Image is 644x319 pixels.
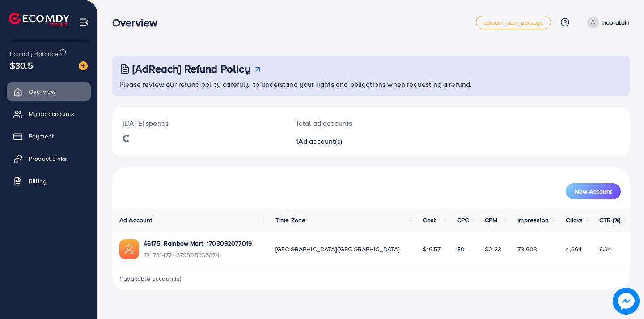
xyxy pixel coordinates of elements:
span: Clicks [566,216,583,224]
p: Total ad accounts [296,118,403,129]
span: $0 [457,245,465,254]
span: Impression [517,216,549,224]
span: 73,603 [517,245,537,254]
p: [DATE] spends [123,118,274,129]
a: Overview [7,82,91,100]
span: $30.5 [10,59,33,72]
a: noorulain [584,17,630,28]
h3: [AdReach] Refund Policy [132,62,250,75]
img: ic-ads-acc.e4c84228.svg [119,239,139,259]
span: New Account [575,188,612,194]
span: Ecomdy Balance [10,49,58,58]
a: Product Links [7,150,91,168]
span: 6.34 [599,245,612,254]
img: image [613,288,640,315]
a: My ad accounts [7,105,91,123]
span: [GEOGRAPHIC_DATA]/[GEOGRAPHIC_DATA] [275,245,400,254]
img: image [79,61,88,70]
span: 4,664 [566,245,582,254]
span: Ad account(s) [298,136,342,146]
a: Payment [7,127,91,145]
span: $0.23 [485,245,501,254]
span: 1 available account(s) [119,274,182,283]
span: ID: 7314724679808335874 [144,250,252,259]
span: $16.57 [423,245,441,254]
img: menu [79,17,89,27]
span: CPC [457,216,469,224]
span: Product Links [29,154,67,163]
button: New Account [566,183,621,199]
span: Ad Account [119,216,153,224]
h2: 1 [296,137,403,146]
span: adreach_new_package [483,20,543,26]
a: 46175_Rainbow Mart_1703092077019 [144,239,252,248]
p: Please review our refund policy carefully to understand your rights and obligations when requesti... [119,79,624,90]
span: Payment [29,132,54,141]
span: CTR (%) [599,216,620,224]
span: Billing [29,177,47,185]
img: logo [9,13,69,26]
span: CPM [485,216,497,224]
a: adreach_new_package [476,16,551,29]
span: Overview [29,87,55,96]
a: Billing [7,172,91,190]
span: My ad accounts [29,109,74,118]
p: noorulain [602,17,630,28]
span: Time Zone [275,216,305,224]
span: Cost [423,216,436,224]
h3: Overview [112,16,165,29]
